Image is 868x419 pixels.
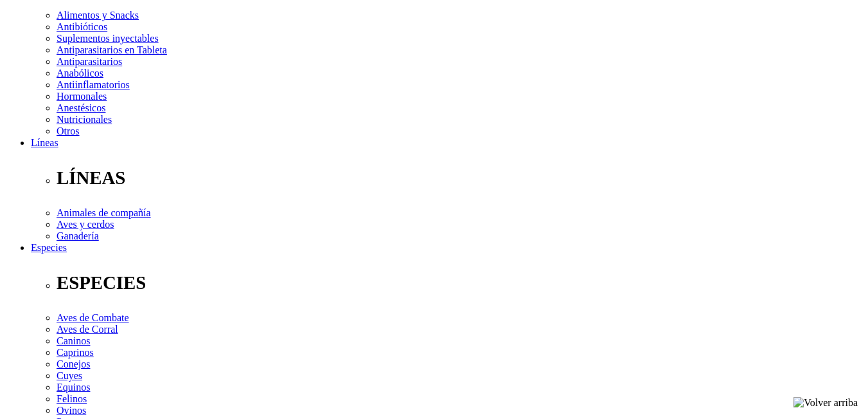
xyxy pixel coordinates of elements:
a: Antibióticos [57,21,107,32]
a: Nutricionales [57,114,112,125]
a: Hormonales [57,91,107,102]
a: Aves y cerdos [57,219,114,230]
a: Anestésicos [57,102,105,113]
a: Antiparasitarios [57,56,122,67]
a: Ovinos [57,405,86,416]
p: ESPECIES [57,272,863,293]
p: LÍNEAS [57,167,863,189]
a: Alimentos y Snacks [57,10,139,21]
a: Animales de compañía [57,207,151,218]
a: Especies [31,242,67,253]
a: Antiinflamatorios [57,79,130,90]
a: Ganadería [57,230,99,241]
img: Volver arriba [793,397,858,409]
a: Suplementos inyectables [57,33,159,44]
a: Anabólicos [57,68,103,79]
iframe: Brevo live chat [6,279,222,413]
a: Líneas [31,137,58,148]
a: Antiparasitarios en Tableta [57,44,167,55]
a: Otros [57,126,80,136]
